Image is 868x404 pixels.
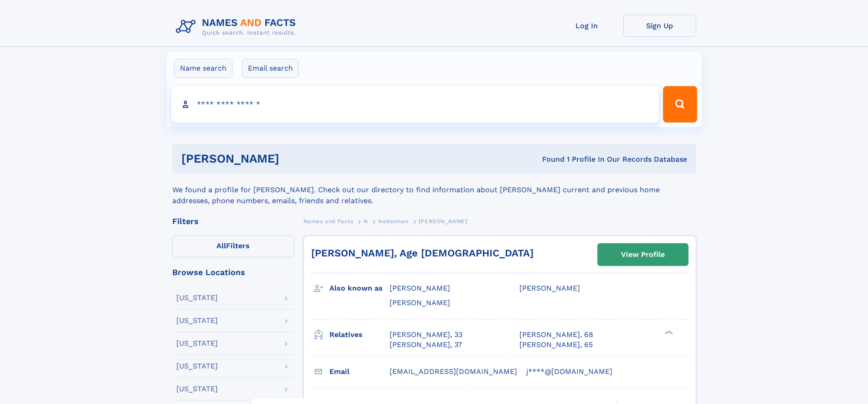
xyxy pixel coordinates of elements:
a: [PERSON_NAME], 68 [519,330,593,340]
div: Filters [172,217,294,225]
div: View Profile [621,244,665,265]
a: N [364,215,368,227]
div: [US_STATE] [176,385,218,393]
div: Browse Locations [172,268,294,276]
h3: Relatives [329,327,390,343]
a: Names and Facts [303,215,354,227]
label: Email search [242,59,299,78]
span: [PERSON_NAME] [419,218,467,225]
a: [PERSON_NAME], 65 [519,340,593,350]
span: [PERSON_NAME] [390,284,450,292]
label: Filters [172,235,294,257]
div: [US_STATE] [176,294,218,302]
div: We found a profile for [PERSON_NAME]. Check out our directory to find information about [PERSON_N... [172,174,696,206]
h1: [PERSON_NAME] [181,153,411,164]
button: Search Button [663,86,697,123]
a: Neberman [378,215,408,227]
span: [EMAIL_ADDRESS][DOMAIN_NAME] [390,367,517,376]
div: Found 1 Profile In Our Records Database [411,154,687,164]
h3: Also known as [329,281,390,296]
label: Name search [174,59,232,78]
span: Neberman [378,218,408,225]
span: All [216,241,226,250]
a: View Profile [598,244,688,266]
div: ❯ [663,329,673,335]
a: Sign Up [623,15,696,37]
a: [PERSON_NAME], Age [DEMOGRAPHIC_DATA] [311,247,534,259]
a: [PERSON_NAME], 37 [390,340,462,350]
a: [PERSON_NAME], 33 [390,330,462,340]
h3: Email [329,364,390,379]
span: [PERSON_NAME] [519,284,580,292]
div: [US_STATE] [176,363,218,370]
div: [US_STATE] [176,317,218,324]
a: Log In [550,15,623,37]
div: [US_STATE] [176,340,218,347]
span: N [364,218,368,225]
span: [PERSON_NAME] [390,298,450,307]
input: search input [171,86,659,123]
img: Logo Names and Facts [172,15,303,39]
